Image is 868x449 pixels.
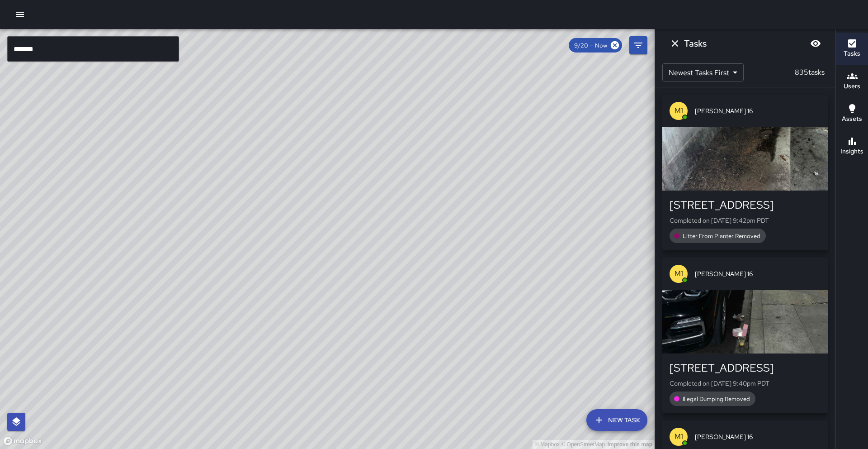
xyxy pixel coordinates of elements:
h6: Tasks [844,49,860,59]
h6: Insights [840,147,863,157]
span: Litter From Planter Removed [677,232,766,240]
p: M1 [675,268,683,279]
span: [PERSON_NAME] 16 [695,106,821,115]
p: Completed on [DATE] 9:42pm PDT [670,216,821,225]
button: Users [836,65,868,98]
div: [STREET_ADDRESS] [670,198,821,212]
span: Illegal Dumping Removed [677,395,755,403]
button: Blur [807,34,825,53]
p: M1 [675,431,683,442]
button: Dismiss [666,34,684,53]
p: 835 tasks [791,67,828,78]
button: Filters [629,36,647,54]
button: M1[PERSON_NAME] 16[STREET_ADDRESS]Completed on [DATE] 9:42pm PDTLitter From Planter Removed [662,95,828,250]
p: Completed on [DATE] 9:40pm PDT [670,379,821,388]
h6: Users [844,81,860,91]
h6: Assets [842,114,862,124]
div: 9/20 — Now [569,38,622,53]
button: New Task [586,409,647,431]
div: [STREET_ADDRESS] [670,361,821,375]
div: Newest Tasks First [662,63,744,81]
span: [PERSON_NAME] 16 [695,269,821,278]
button: Tasks [836,33,868,65]
h6: Tasks [684,36,707,51]
button: M1[PERSON_NAME] 16[STREET_ADDRESS]Completed on [DATE] 9:40pm PDTIllegal Dumping Removed [662,258,828,413]
button: Assets [836,98,868,130]
span: [PERSON_NAME] 16 [695,432,821,441]
button: Insights [836,130,868,163]
span: 9/20 — Now [569,42,613,49]
p: M1 [675,105,683,116]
